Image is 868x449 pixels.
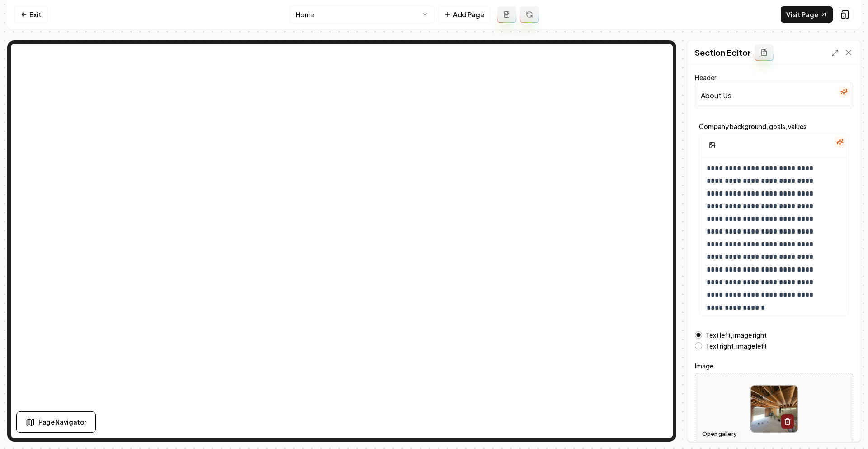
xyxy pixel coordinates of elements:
img: image [751,386,797,432]
input: Header [695,83,853,108]
button: Open gallery [699,427,740,441]
button: Add Image [703,137,721,153]
label: Text right, image left [706,343,767,349]
button: Add admin section prompt [755,44,774,61]
a: Exit [14,6,47,23]
span: Page Navigator [38,417,86,427]
h2: Section Editor [695,46,751,59]
label: Company background, goals, values [699,123,849,129]
button: Regenerate page [520,6,539,23]
a: Visit Page [781,6,833,23]
button: Page Navigator [16,411,96,433]
label: Header [695,73,717,81]
button: Add Page [438,6,490,23]
label: Image [695,360,853,371]
label: Text left, image right [706,332,767,338]
button: Add admin page prompt [497,6,516,23]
